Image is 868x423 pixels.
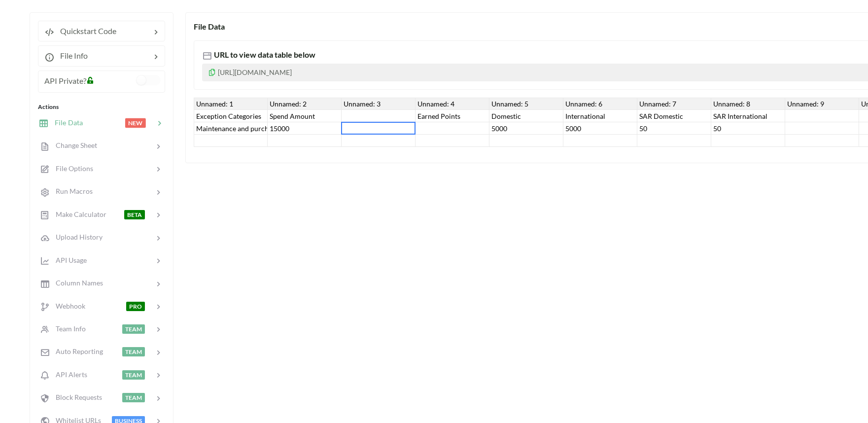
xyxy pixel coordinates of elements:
[416,98,489,110] div: Unnamed: 4
[711,122,785,135] div: 50
[122,393,145,402] span: TEAM
[124,210,145,219] span: BETA
[268,110,342,122] div: Spend Amount
[50,347,103,355] span: Auto Reporting
[489,122,563,135] div: 5000
[194,98,268,110] div: Unnamed: 1
[122,347,145,356] span: TEAM
[268,122,342,135] div: 15000
[54,26,116,35] span: Quickstart Code
[50,233,103,241] span: Upload History
[563,110,637,122] div: International
[489,98,563,110] div: Unnamed: 5
[50,256,87,264] span: API Usage
[711,98,785,110] div: Unnamed: 8
[637,110,711,122] div: SAR Domestic
[563,98,637,110] div: Unnamed: 6
[126,302,145,311] span: PRO
[122,370,145,380] span: TEAM
[194,122,268,135] div: Maintenance and purchasing services for cars and motorcycles
[711,110,785,122] div: SAR International
[342,98,416,110] div: Unnamed: 3
[54,51,88,60] span: File Info
[50,210,106,218] span: Make Calculator
[50,393,102,401] span: Block Requests
[637,122,711,135] div: 50
[489,110,563,122] div: Domestic
[785,98,859,110] div: Unnamed: 9
[50,302,85,310] span: Webhook
[50,324,86,333] span: Team Info
[416,110,489,122] div: Earned Points
[50,164,93,173] span: File Options
[125,118,146,128] span: NEW
[38,103,165,111] div: Actions
[49,118,83,127] span: File Data
[194,110,268,122] div: Exception Categories
[50,187,93,195] span: Run Macros
[563,122,637,135] div: 5000
[122,324,145,334] span: TEAM
[44,76,86,85] span: API Private?
[268,98,342,110] div: Unnamed: 2
[50,279,103,287] span: Column Names
[637,98,711,110] div: Unnamed: 7
[212,50,315,59] span: URL to view data table below
[50,141,97,149] span: Change Sheet
[50,370,87,379] span: API Alerts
